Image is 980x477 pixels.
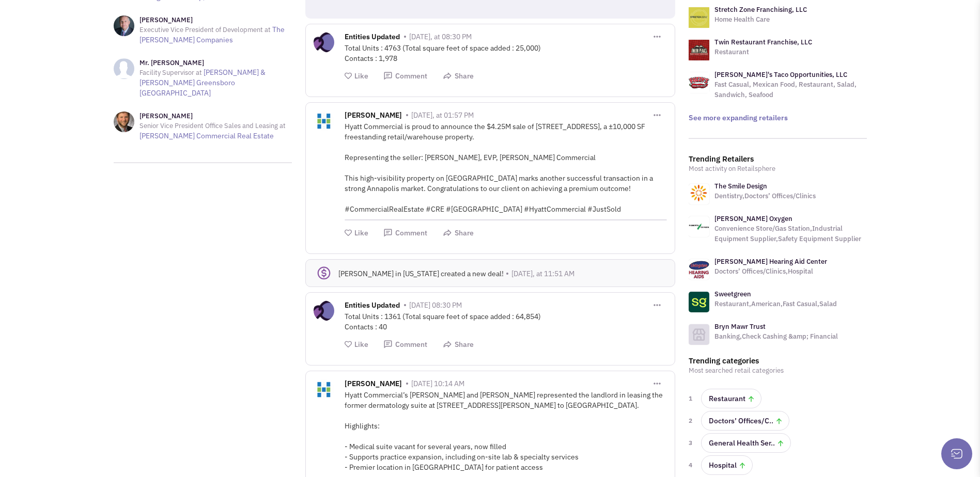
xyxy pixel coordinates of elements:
[139,68,202,77] span: Facility Supervisor at
[714,257,827,266] a: [PERSON_NAME] Hearing Aid Center
[345,43,667,63] div: Total Units : 4763 (Total square feet of space added : 25,000) Contacts : 1,978
[689,7,709,28] img: logo
[689,164,867,174] p: Most activity on Retailsphere
[345,340,368,349] button: Like
[345,71,368,81] button: Like
[689,460,695,470] span: 4
[411,379,464,388] span: [DATE] 10:14 AM
[689,216,709,237] img: www.robertsoxygen.com
[139,58,292,68] h3: Mr. [PERSON_NAME]
[383,228,427,238] button: Comment
[689,113,788,122] a: See more expanding retailers
[714,47,812,57] p: Restaurant
[689,393,695,404] span: 1
[443,71,474,81] button: Share
[689,154,867,164] h3: Trending Retailers
[689,365,867,376] p: Most searched retail categories
[714,331,838,342] p: Banking,Check Cashing &amp; Financial
[689,324,709,345] img: icon-retailer-placeholder.png
[409,300,462,310] span: [DATE] 08:30 PM
[714,191,816,201] p: Dentistry,Doctors’ Offices/Clinics
[701,455,753,475] a: Hospital
[139,131,274,140] a: [PERSON_NAME] Commercial Real Estate
[354,340,368,349] span: Like
[714,70,847,79] a: [PERSON_NAME]'s Taco Opportunities, LLC
[354,228,368,237] span: Like
[139,112,292,121] h3: [PERSON_NAME]
[689,40,709,60] img: logo
[701,411,789,431] a: Doctors’ Offices/C..
[139,25,285,44] a: The [PERSON_NAME] Companies
[689,356,867,365] h3: Trending categories
[701,433,791,453] a: General Health Ser..
[689,72,709,93] img: logo
[338,269,663,278] div: [PERSON_NAME] in [US_STATE] created a new deal!
[714,214,792,223] a: [PERSON_NAME] Oxygen
[714,299,837,309] p: Restaurant,American,Fast Casual,Salad
[714,5,807,14] a: Stretch Zone Franchising, LLC
[714,38,812,46] a: Twin Restaurant Franchise, LLC
[714,182,767,190] a: The Smile Design
[714,79,867,100] p: Fast Casual, Mexican Food, Restaurant, Salad, Sandwich, Seafood
[714,14,807,25] p: Home Health Care
[345,110,402,122] span: [PERSON_NAME]
[114,58,134,79] img: NoImageAvailable1.jpg
[345,228,368,238] button: Like
[443,228,474,238] button: Share
[139,15,292,25] h3: [PERSON_NAME]
[345,32,400,44] span: Entities Updated
[714,290,751,298] a: Sweetgreen
[345,379,402,391] span: [PERSON_NAME]
[139,68,266,98] a: [PERSON_NAME] & [PERSON_NAME] Greensboro [GEOGRAPHIC_DATA]
[714,266,827,277] p: Doctors’ Offices/Clinics,Hospital
[345,311,667,332] div: Total Units : 1361 (Total square feet of space added : 64,854) Contacts : 40
[345,300,400,312] span: Entities Updated
[139,25,271,34] span: Executive Vice President of Development at
[345,121,667,214] div: Hyatt Commercial is proud to announce the $4.25M sale of [STREET_ADDRESS], a ±10,000 SF freestand...
[511,269,574,278] span: [DATE], at 11:51 AM
[354,71,368,81] span: Like
[443,340,474,349] button: Share
[689,438,695,448] span: 3
[411,110,474,120] span: [DATE], at 01:57 PM
[689,416,695,426] span: 2
[139,121,286,130] span: Senior Vice President Office Sales and Leasing at
[383,340,427,349] button: Comment
[714,322,766,331] a: Bryn Mawr Trust
[409,32,472,41] span: [DATE], at 08:30 PM
[714,224,867,244] p: Convenience Store/Gas Station,Industrial Equipment Supplier,Safety Equipment Supplier
[701,389,761,408] a: Restaurant
[689,292,709,312] img: www.sweetgreen.com
[383,71,427,81] button: Comment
